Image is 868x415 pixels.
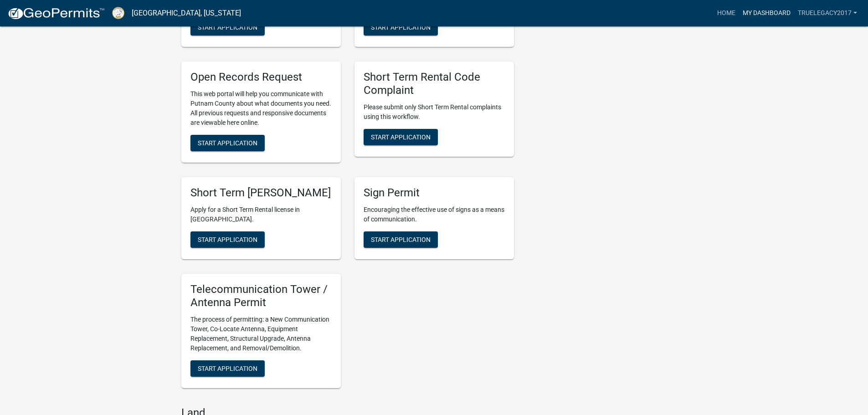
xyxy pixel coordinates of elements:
a: TrueLegacy2017 [794,5,861,22]
h5: Short Term [PERSON_NAME] [190,186,332,200]
p: Encouraging the effective use of signs as a means of communication. [364,205,505,224]
h5: Telecommunication Tower / Antenna Permit [190,283,332,309]
h5: Open Records Request [190,71,332,84]
p: The process of permitting: a New Communication Tower, Co-Locate Antenna, Equipment Replacement, S... [190,315,332,353]
button: Start Application [190,231,265,248]
span: Start Application [198,236,257,243]
span: Start Application [198,364,257,372]
h5: Sign Permit [364,186,505,200]
a: [GEOGRAPHIC_DATA], [US_STATE] [132,5,241,21]
h5: Short Term Rental Code Complaint [364,71,505,97]
button: Start Application [190,360,265,377]
span: Start Application [371,236,431,243]
span: Start Application [198,24,257,31]
a: My Dashboard [739,5,794,22]
img: Putnam County, Georgia [112,7,124,19]
span: Start Application [198,139,257,147]
button: Start Application [364,129,438,145]
p: This web portal will help you communicate with Putnam County about what documents you need. All p... [190,89,332,128]
button: Start Application [190,19,265,36]
button: Start Application [364,231,438,248]
span: Start Application [371,133,431,141]
a: Home [714,5,739,22]
p: Apply for a Short Term Rental license in [GEOGRAPHIC_DATA]. [190,205,332,224]
p: Please submit only Short Term Rental complaints using this workflow. [364,102,505,122]
span: Start Application [371,24,431,31]
button: Start Application [190,135,265,151]
button: Start Application [364,19,438,36]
